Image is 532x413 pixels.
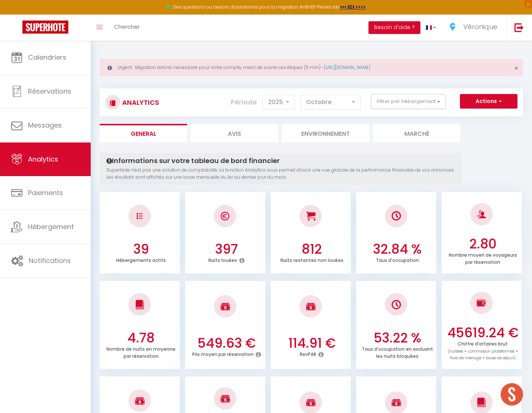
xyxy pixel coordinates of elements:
label: Période [231,94,257,110]
li: General [100,124,187,142]
span: × [514,63,518,73]
h3: 4.78 [104,330,178,346]
p: Chiffre d'affaires brut [448,339,518,361]
h3: 32.84 % [360,241,435,257]
p: Prix moyen par réservation [192,350,253,357]
p: RevPAR [300,350,316,357]
button: Close [514,65,518,72]
h3: 397 [189,241,264,257]
h3: 2.80 [446,236,520,252]
div: Urgent : Migration Airbnb nécessaire pour votre compte, merci de suivre ces étapes (5 min) - [100,59,523,76]
button: Filtrer par hébergement [371,94,446,109]
span: Notifications [29,256,71,265]
h3: 114.91 € [275,335,349,351]
p: Nombre moyen de voyageurs par réservation [449,250,517,265]
a: ... Véronique [442,15,507,41]
h3: 39 [104,241,178,257]
a: >>> ICI <<<< [340,4,366,10]
h3: 45619.24 € [446,325,520,341]
img: NO IMAGE [137,213,143,219]
li: Avis [191,124,278,142]
span: Analytics [28,154,58,164]
h3: 812 [275,241,349,257]
img: ... [447,21,458,32]
p: SuperHote n'est pas une solution de comptabilité. La fonction Analytics vous permet d'avoir une v... [106,167,455,181]
span: Réservations [28,87,71,96]
p: Nuits louées [208,256,237,263]
li: Environnement [282,124,369,142]
img: NO IMAGE [392,300,401,309]
span: Chercher [114,23,140,31]
img: logout [514,23,524,32]
span: Paiements [28,188,63,197]
span: Messages [28,121,62,130]
img: Super Booking [22,21,68,34]
p: Taux d'occupation en excluant les nuits bloquées [362,344,433,359]
img: NO IMAGE [477,298,486,307]
a: [URL][DOMAIN_NAME] [324,64,370,71]
span: (nuitées + commission plateformes + frais de ménage + taxes de séjour) [448,348,518,361]
span: Hébergement [28,222,74,231]
p: Hébergements actifs [116,256,166,263]
button: Besoin d'aide ? [368,21,420,34]
span: Calendriers [28,53,66,62]
p: Nuits restantes non louées [280,256,343,263]
h3: Analytics [120,94,159,111]
p: Taux d'occupation [376,256,419,263]
a: Chercher [108,15,145,41]
li: Marché [373,124,460,142]
div: Ouvrir le chat [501,383,523,406]
span: Véronique [463,22,497,31]
h4: Informations sur votre tableau de bord financier [106,157,455,165]
h3: 549.63 € [189,335,264,351]
h3: 53.22 % [360,330,435,346]
button: Actions [460,94,517,109]
p: Nombre de nuits en moyenne par réservation [106,344,175,359]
